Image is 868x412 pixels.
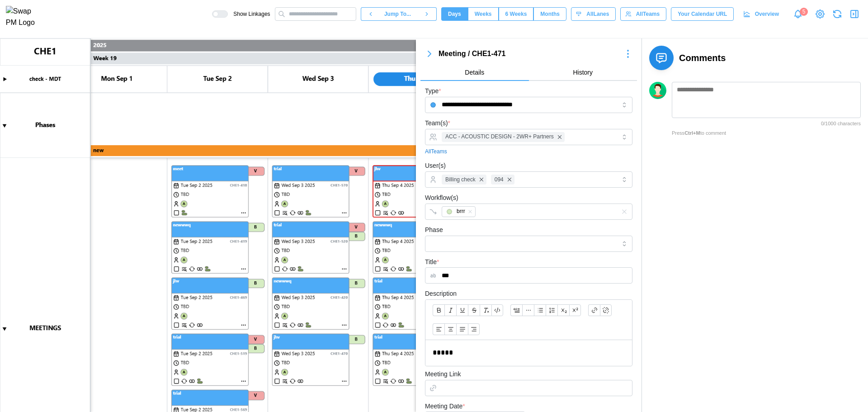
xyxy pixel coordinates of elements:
span: All Lanes [586,8,609,20]
label: Meeting Link [425,369,461,379]
label: Phase [425,225,443,235]
button: Link [588,304,600,316]
button: Refresh Grid [831,8,844,20]
label: Type [425,86,441,96]
button: Align text: justify [456,323,468,335]
span: ACC - ACOUSTIC DESIGN - 2WR+ Partners [445,133,554,141]
span: Your Calendar URL [678,8,727,20]
button: Underline [456,304,468,316]
button: Align text: right [468,323,480,335]
button: Bold [433,304,444,316]
button: 6 Weeks [499,7,534,21]
img: 2Q== [649,82,666,99]
button: AllLanes [571,7,616,21]
span: Press to comment [672,129,726,137]
strong: Ctrl+M [684,130,700,136]
span: All Teams [636,8,660,20]
button: Weeks [468,7,499,21]
button: Jump To... [380,7,417,21]
div: brrr [457,207,465,216]
label: Team(s) [425,118,450,128]
div: 5 [800,8,808,16]
span: Details [465,69,484,76]
button: Months [533,7,566,21]
span: Show Linkages [228,10,270,18]
button: Code [491,304,503,316]
label: User(s) [425,161,446,171]
button: Remove link [600,304,612,316]
a: All Teams [425,147,447,156]
button: Blockquote [510,304,522,316]
button: Ordered list [546,304,557,316]
span: Overview [755,8,779,20]
span: 6 Weeks [505,8,527,20]
label: Workflow(s) [425,193,458,203]
label: Title [425,257,439,267]
label: Description [425,289,457,299]
a: View Project [814,8,826,20]
button: Horizontal line [522,304,534,316]
div: Meeting / CHE1-471 [439,48,619,60]
span: Jump To... [384,8,411,20]
span: 094 [495,175,504,184]
button: Align text: center [444,323,456,335]
button: Align text: left [433,323,444,335]
label: Meeting Date [425,402,465,412]
button: Italic [444,304,456,316]
button: Your Calendar URL [671,7,734,21]
a: Overview [738,7,786,21]
button: AllTeams [620,7,666,21]
span: Weeks [475,8,492,20]
button: Days [441,7,468,21]
span: History [573,69,593,76]
span: Months [540,8,560,20]
button: Superscript [569,304,581,316]
div: Comments [679,51,726,65]
button: Subscript [557,304,569,316]
a: Notifications [790,6,806,22]
span: 0 /1000 characters [821,120,861,128]
button: Clear formatting [480,304,491,316]
img: Swap PM Logo [6,6,42,28]
span: Billing check [445,175,476,184]
button: Close Drawer [848,8,861,20]
button: Strikethrough [468,304,480,316]
button: Bullet list [534,304,546,316]
span: Days [448,8,461,20]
